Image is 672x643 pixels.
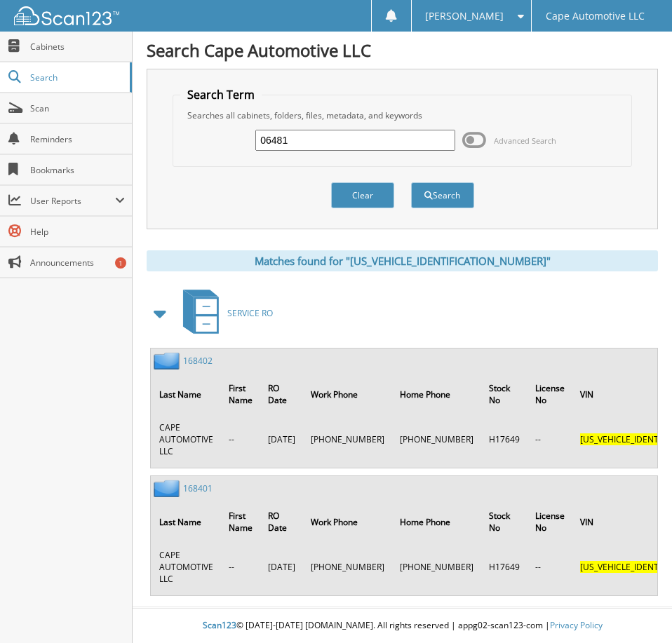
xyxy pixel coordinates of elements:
[30,102,125,114] span: Scan
[147,250,658,271] div: Matches found for "[US_VEHICLE_IDENTIFICATION_NUMBER]"
[154,480,183,497] img: folder2.png
[154,352,183,370] img: folder2.png
[180,87,262,102] legend: Search Term
[494,135,556,146] span: Advanced Search
[261,543,302,590] td: [DATE]
[30,41,125,53] span: Cabinets
[14,6,119,25] img: scan123-logo-white.svg
[30,164,125,176] span: Bookmarks
[425,12,504,20] span: [PERSON_NAME]
[393,543,481,590] td: [PHONE_NUMBER]
[133,609,672,643] div: © [DATE]-[DATE] [DOMAIN_NAME]. All rights reserved | appg02-scan123-com |
[261,416,302,463] td: [DATE]
[304,501,391,542] th: Work Phone
[115,257,126,269] div: 1
[411,182,474,208] button: Search
[222,543,260,590] td: --
[304,543,391,590] td: [PHONE_NUMBER]
[222,374,260,414] th: First Name
[147,39,658,62] h1: Search Cape Automotive LLC
[152,501,220,542] th: Last Name
[393,416,481,463] td: [PHONE_NUMBER]
[393,501,481,542] th: Home Phone
[152,416,220,463] td: CAPE AUTOMOTIVE LLC
[528,543,572,590] td: --
[550,619,603,631] a: Privacy Policy
[175,285,273,341] a: SERVICE RO
[393,374,481,414] th: Home Phone
[30,72,123,83] span: Search
[304,416,391,463] td: [PHONE_NUMBER]
[30,257,125,269] span: Announcements
[528,374,572,414] th: License No
[30,133,125,145] span: Reminders
[180,109,624,121] div: Searches all cabinets, folders, files, metadata, and keywords
[30,226,125,238] span: Help
[331,182,394,208] button: Clear
[482,374,527,414] th: Stock No
[183,355,213,367] a: 168402
[261,501,302,542] th: RO Date
[222,416,260,463] td: --
[222,501,260,542] th: First Name
[482,416,527,463] td: H17649
[183,482,213,494] a: 168401
[528,501,572,542] th: License No
[546,12,645,20] span: Cape Automotive LLC
[261,374,302,414] th: RO Date
[227,307,273,319] span: SERVICE RO
[304,374,391,414] th: Work Phone
[203,619,236,631] span: Scan123
[482,501,527,542] th: Stock No
[482,543,527,590] td: H17649
[152,543,220,590] td: CAPE AUTOMOTIVE LLC
[152,374,220,414] th: Last Name
[30,195,115,207] span: User Reports
[528,416,572,463] td: --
